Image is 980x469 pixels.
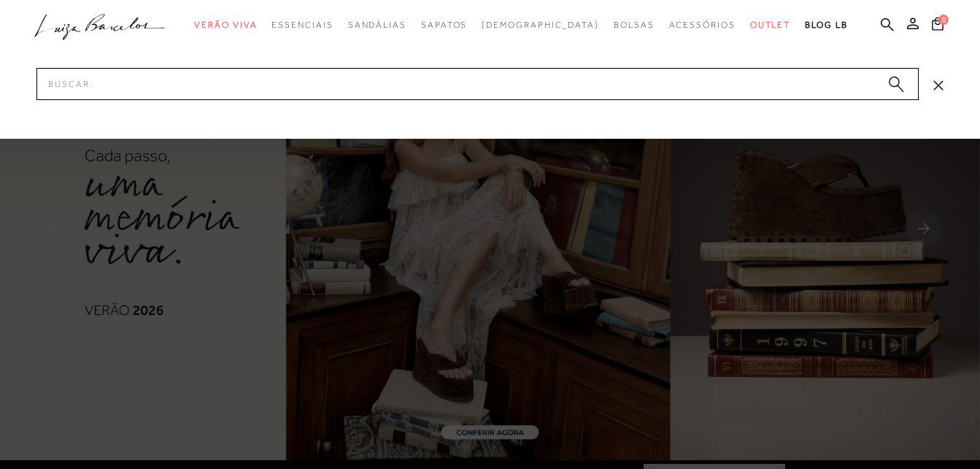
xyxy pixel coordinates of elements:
a: categoryNavScreenReaderText [194,12,257,39]
a: categoryNavScreenReaderText [614,12,655,39]
span: Outlet [750,20,791,30]
a: categoryNavScreenReaderText [669,12,736,39]
a: categoryNavScreenReaderText [750,12,791,39]
input: Buscar. [36,68,919,100]
span: BLOG LB [805,20,847,30]
button: 0 [927,16,948,36]
span: Essenciais [271,20,333,30]
span: Sapatos [421,20,467,30]
a: categoryNavScreenReaderText [271,12,333,39]
span: Bolsas [614,20,655,30]
span: Sandálias [348,20,406,30]
span: Verão Viva [194,20,257,30]
span: 0 [938,15,949,25]
a: categoryNavScreenReaderText [421,12,467,39]
span: [DEMOGRAPHIC_DATA] [482,20,599,30]
a: BLOG LB [805,12,847,39]
a: noSubCategoriesText [482,12,599,39]
span: Acessórios [669,20,736,30]
a: categoryNavScreenReaderText [348,12,406,39]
